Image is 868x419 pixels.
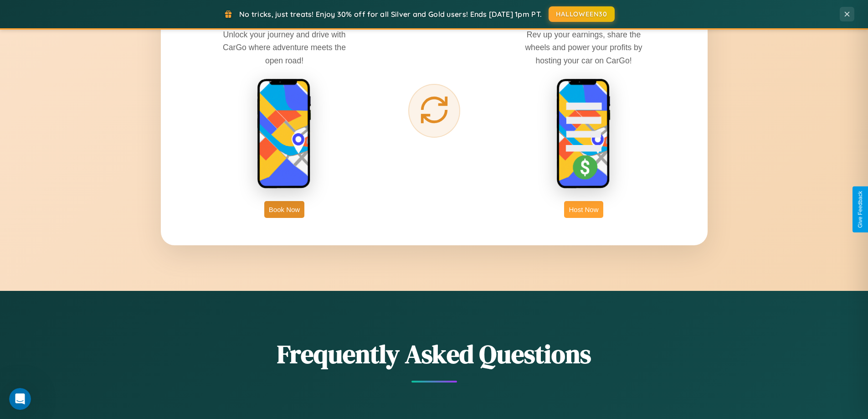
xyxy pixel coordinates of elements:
img: host phone [556,78,611,190]
div: Give Feedback [857,191,863,228]
p: Rev up your earnings, share the wheels and power your profits by hosting your car on CarGo! [515,28,652,67]
p: Unlock your journey and drive with CarGo where adventure meets the open road! [216,28,353,67]
button: HALLOWEEN30 [549,6,615,22]
button: Book Now [264,201,304,218]
button: Host Now [564,201,603,218]
span: No tricks, just treats! Enjoy 30% off for all Silver and Gold users! Ends [DATE] 1pm PT. [239,10,542,19]
iframe: Intercom live chat [9,388,31,410]
img: rent phone [257,78,312,190]
h2: Frequently Asked Questions [161,336,708,372]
